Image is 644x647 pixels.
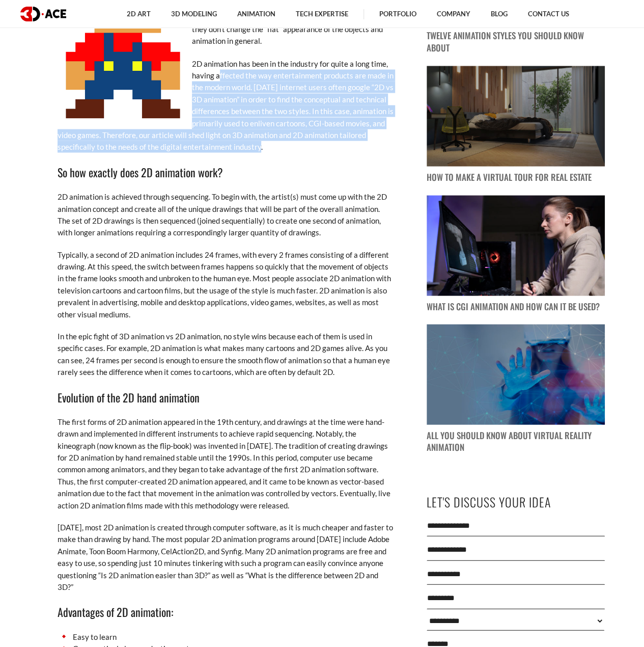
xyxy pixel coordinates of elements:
[427,301,605,312] p: What Is CGI Animation and How Can It Be Used?
[427,490,605,513] p: Let's Discuss Your Idea
[427,171,605,183] p: How to Make a Virtual Tour for Real Estate
[58,603,394,620] h3: Advantages of 2D animation:
[58,163,394,180] h3: So how exactly does 2D animation work?
[427,195,605,295] img: blog post image
[427,324,605,453] a: blog post image All You Should Know About Virtual Reality Animation
[58,249,394,320] p: Typically, a second of 2D animation includes 24 frames, with every 2 frames consisting of a diffe...
[20,7,66,21] img: logo dark
[58,58,394,153] p: 2D animation has been in the industry for quite a long time, having affected the way entertainmen...
[427,324,605,424] img: blog post image
[427,195,605,312] a: blog post image What Is CGI Animation and How Can It Be Used?
[427,429,605,453] p: All You Should Know About Virtual Reality Animation
[58,388,394,406] h3: Evolution of the 2D hand animation
[427,30,605,53] p: Twelve Animation Styles You Should Know About
[58,330,394,378] p: In the epic fight of 3D animation vs 2D animation, no style wins because each of them is used in ...
[58,191,394,238] p: 2D animation is achieved through sequencing. To begin with, the artist(s) must come up with the 2...
[427,66,605,166] img: blog post image
[58,631,394,642] li: Easy to learn
[58,521,394,592] p: [DATE], most 2D animation is created through computer software, as it is much cheaper and faster ...
[427,66,605,183] a: blog post image How to Make a Virtual Tour for Real Estate
[58,416,394,511] p: The first forms of 2D animation appeared in the 19th century, and drawings at the time were hand-...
